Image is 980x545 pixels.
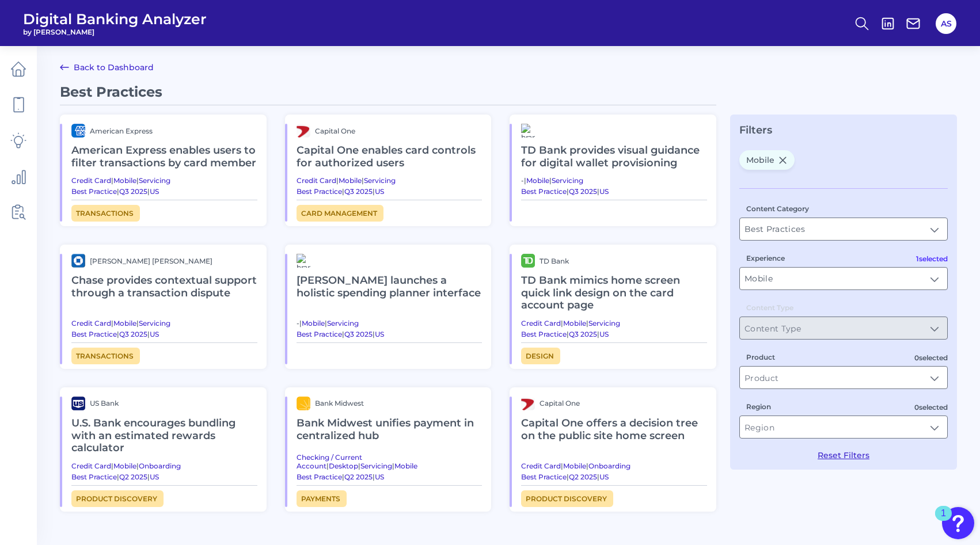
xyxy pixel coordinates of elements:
[117,330,119,338] span: |
[315,127,355,135] span: Capital One
[136,319,139,327] span: |
[739,150,795,170] span: Mobile
[521,348,560,364] a: Design
[315,399,364,407] span: Bank Midwest
[588,462,630,470] a: Onboarding
[297,490,347,507] a: Payments
[297,124,310,138] img: brand logo
[297,472,342,481] a: Best Practice
[60,60,154,74] a: Back to Dashboard
[521,176,524,185] span: -
[342,187,344,196] span: |
[90,399,119,407] span: US Bank
[540,399,580,407] span: Capital One
[71,319,111,327] a: Credit Card
[344,187,373,196] a: Q3 2025
[147,472,150,481] span: |
[119,330,147,338] a: Q3 2025
[297,176,336,185] a: Credit Card
[136,462,139,470] span: |
[521,138,707,176] h2: TD Bank provides visual guidance for digital wallet provisioning
[71,176,111,185] a: Credit Card
[297,187,342,196] a: Best Practice
[119,472,147,481] a: Q2 2025
[71,254,85,268] img: brand logo
[599,472,609,481] a: US
[563,462,586,470] a: Mobile
[326,462,329,470] span: |
[524,176,526,185] span: |
[569,187,597,196] a: Q3 2025
[599,330,609,338] a: US
[297,410,483,449] h2: Bank Midwest unifies payment in centralized hub
[597,472,599,481] span: |
[739,124,772,136] span: Filters
[521,254,535,268] img: brand logo
[71,490,164,507] a: Product discovery
[521,254,707,268] a: brand logoTD Bank
[150,472,159,481] a: US
[117,187,119,196] span: |
[71,472,117,481] a: Best Practice
[521,472,567,481] a: Best Practice
[339,176,362,185] a: Mobile
[297,205,383,222] a: Card management
[941,513,946,528] div: 1
[746,254,785,262] label: Experience
[746,353,775,361] label: Product
[394,462,417,470] a: Mobile
[23,10,207,28] span: Digital Banking Analyzer
[150,330,159,338] a: US
[561,462,563,470] span: |
[147,330,150,338] span: |
[71,124,85,138] img: brand logo
[373,187,375,196] span: |
[71,268,257,306] h2: Chase provides contextual support through a transaction dispute
[588,319,620,327] a: Servicing
[119,187,147,196] a: Q3 2025
[71,397,85,410] img: brand logo
[521,410,707,449] h2: Capital One offers a decision tree on the public site home screen
[942,507,974,539] button: Open Resource Center, 1 new notification
[111,176,113,185] span: |
[375,472,384,481] a: US
[90,257,212,265] span: [PERSON_NAME] [PERSON_NAME]
[740,317,947,339] input: Content Type
[740,367,947,388] input: Product
[111,319,113,327] span: |
[597,330,599,338] span: |
[297,254,483,268] a: brand logo
[111,462,113,470] span: |
[521,490,613,507] a: Product discovery
[521,187,567,196] a: Best Practice
[344,472,373,481] a: Q2 2025
[358,462,360,470] span: |
[599,187,609,196] a: US
[586,319,588,327] span: |
[71,254,257,268] a: brand logo[PERSON_NAME] [PERSON_NAME]
[150,187,159,196] a: US
[567,472,569,481] span: |
[375,187,384,196] a: US
[297,397,310,410] img: brand logo
[113,462,136,470] a: Mobile
[521,124,707,138] a: brand logo
[139,462,181,470] a: Onboarding
[90,127,153,135] span: American Express
[139,176,170,185] a: Servicing
[297,268,483,306] h2: [PERSON_NAME] launches a holistic spending planner interface
[136,176,139,185] span: |
[563,319,586,327] a: Mobile
[71,348,140,364] a: Transactions
[113,176,136,185] a: Mobile
[344,330,373,338] a: Q3 2025
[71,205,140,222] a: Transactions
[297,319,299,327] span: -
[302,319,325,327] a: Mobile
[561,319,563,327] span: |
